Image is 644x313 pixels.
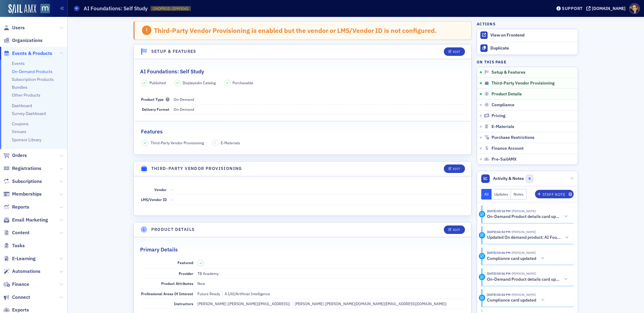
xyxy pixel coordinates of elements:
[142,107,169,112] span: Delivery Format
[12,37,43,44] span: Organizations
[3,165,41,172] a: Registrations
[511,271,536,276] span: Dee Sullivan
[492,91,522,97] span: Product Details
[12,281,29,288] span: Finance
[492,157,517,162] span: Pre-SailAMX
[477,42,578,55] button: Duplicate
[535,190,574,198] button: Staff Note
[214,141,216,145] span: –
[12,255,36,262] span: E-Learning
[12,137,41,142] a: Sponsor Library
[453,50,460,53] div: Edit
[453,228,460,232] div: Edit
[12,294,30,301] span: Connect
[487,298,536,303] h5: Compliance card updated
[479,274,485,280] div: Activity
[492,70,525,75] span: Setup & Features
[12,92,40,98] a: Other Products
[592,6,626,11] div: [DOMAIN_NAME]
[444,225,465,234] button: Edit
[12,121,29,126] a: Coupons
[511,292,536,297] span: Dee Sullivan
[141,97,169,102] span: Product Type
[487,235,570,241] button: Updated On demand product: AI Foundations: Self Study
[492,124,514,129] span: E-Materials
[12,103,32,108] a: Dashboard
[3,191,42,197] a: Memberships
[141,291,193,296] span: Professional Areas Of Interest
[629,3,640,14] span: Profile
[12,217,48,223] span: Email Marketing
[12,69,53,74] a: On-Demand Products
[3,204,29,210] a: Reports
[12,152,27,159] span: Orders
[12,242,25,249] span: Tasks
[179,271,193,276] span: Provider
[232,80,253,85] span: Purchasable
[492,102,514,108] span: Compliance
[3,229,30,236] a: Content
[511,251,536,255] span: Dee Sullivan
[477,29,578,42] a: View on Frontend
[3,50,52,57] a: Events & Products
[487,214,560,219] h5: On-Demand Product details card updated
[487,213,570,220] button: On-Demand Product details card updated
[174,301,193,306] span: Instructors
[149,80,166,85] span: Published
[487,255,547,262] button: Compliance card updated
[3,294,30,301] a: Connect
[292,301,447,306] div: [PERSON_NAME] ([PERSON_NAME][DOMAIN_NAME][EMAIL_ADDRESS][DOMAIN_NAME])
[487,297,547,303] button: Compliance card updated
[492,189,511,200] button: Updates
[12,61,25,66] a: Events
[197,291,220,296] div: Future Ready
[151,165,242,172] h4: Third-Party Vendor Provisioning
[12,24,25,31] span: Users
[479,232,485,238] div: Activity
[543,193,566,196] div: Staff Note
[221,140,240,145] span: E-Materials
[487,292,511,297] time: 6/27/2025 05:54 PM
[12,229,30,236] span: Content
[490,33,575,38] div: View on Frontend
[178,260,193,265] span: Featured
[154,187,167,192] span: Vendor
[12,191,42,197] span: Memberships
[444,164,465,173] button: Edit
[84,5,148,12] h1: AI Foundations: Self Study
[492,81,555,86] span: Third-Party Vendor Provisioning
[586,6,628,11] button: [DOMAIN_NAME]
[12,165,41,172] span: Registrations
[487,251,511,255] time: 6/30/2025 03:46 PM
[3,37,43,44] a: Organizations
[562,6,583,11] div: Support
[492,135,534,140] span: Purchase Restrictions
[12,178,42,185] span: Subscriptions
[140,68,204,75] h2: AI Foundations: Self Study
[151,48,197,55] h4: Setup & Features
[151,226,195,233] h4: Product Details
[12,204,29,210] span: Reports
[453,167,460,171] div: Edit
[3,268,40,275] a: Automations
[140,246,178,254] h2: Primary Details
[481,189,492,200] button: All
[3,217,48,223] a: Email Marketing
[12,111,46,116] a: Survey Dashboard
[487,276,570,283] button: On-Demand Product details card updated
[492,146,524,151] span: Finance Account
[511,209,536,213] span: Dee Sullivan
[12,129,26,134] a: Venues
[8,4,36,14] img: SailAMX
[174,107,194,112] span: On-Demand
[141,197,167,202] span: LMS/Vendor ID
[141,128,163,136] h2: Features
[3,281,29,288] a: Finance
[492,113,505,119] span: Pricing
[487,271,511,276] time: 6/27/2025 05:56 PM
[153,6,189,11] span: ONDPROD-20993041
[487,256,536,261] h5: Compliance card updated
[493,175,524,182] span: Activity & Notes
[171,197,174,202] span: —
